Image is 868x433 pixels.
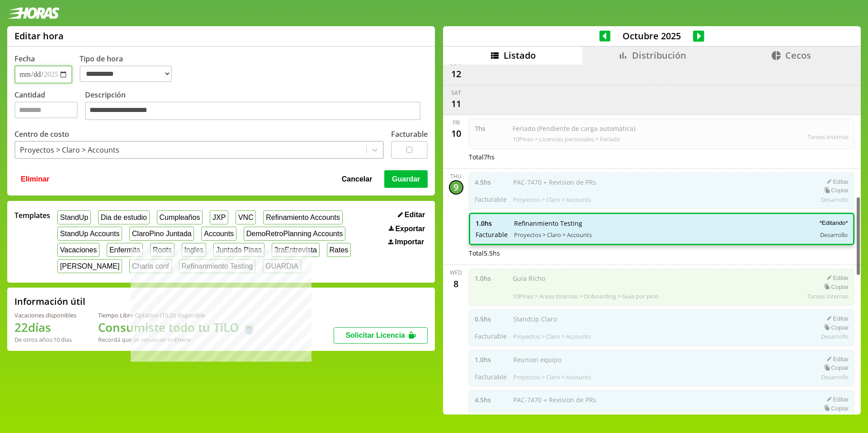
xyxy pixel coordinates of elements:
div: 12 [449,67,463,81]
button: Vacaciones [57,243,99,257]
div: Wed [450,269,462,276]
button: Cancelar [339,170,375,187]
div: Vacaciones disponibles [14,311,76,319]
button: Charla conf [129,259,171,273]
button: DemoRetroPlanning Accounts [244,227,345,241]
button: Accounts [201,227,236,241]
button: Juntada Pinas [213,243,264,257]
label: Descripción [85,90,428,123]
button: Enfermita [107,243,143,257]
img: logotipo [7,7,60,19]
button: StandUp Accounts [57,227,122,241]
span: Exportar [395,225,425,233]
label: Tipo de hora [80,54,179,84]
button: 3raEntrevista [272,243,320,257]
button: StandUp [57,210,91,224]
select: Tipo de hora [80,65,172,82]
button: VNC [236,210,256,224]
div: Tiempo Libre Optativo (TiLO) disponible [98,311,256,319]
button: Editar [395,210,428,219]
button: Cumpleaños [157,210,203,224]
button: Roots [150,243,174,257]
span: Octubre 2025 [610,30,693,42]
div: 10 [449,126,463,141]
span: Editar [405,211,425,219]
button: Refinamiento Accounts [263,210,342,224]
label: Cantidad [14,90,85,123]
button: Refinanmiento Testing [179,259,256,273]
div: Total 5.5 hs [469,249,855,257]
h1: 22 días [14,319,76,335]
button: GUARDIA [263,259,301,273]
div: Recordá que se renuevan en [98,335,256,344]
button: Guardar [384,170,428,187]
div: 9 [449,180,463,195]
span: Distribución [632,49,686,61]
button: [PERSON_NAME] [57,259,122,273]
div: De otros años: 10 días [14,335,76,344]
div: Proyectos > Claro > Accounts [20,145,119,155]
div: 11 [449,97,463,111]
label: Centro de costo [14,129,69,139]
button: JXP [210,210,228,224]
button: Dia de estudio [98,210,150,224]
h2: Información útil [14,295,85,307]
button: Exportar [386,224,428,233]
span: Solicitar Licencia [345,331,405,339]
span: Importar [395,238,424,246]
h1: Editar hora [14,30,64,42]
div: Total 7 hs [469,153,855,161]
span: Cecos [785,49,811,61]
button: ClaroPino Juntada [129,227,194,241]
input: Cantidad [14,102,78,118]
b: Enero [175,335,191,344]
div: scrollable content [443,65,861,413]
textarea: Descripción [85,102,420,121]
span: Listado [504,49,536,61]
h1: Consumiste todo tu TiLO 🍵 [98,319,256,335]
div: Thu [450,172,462,180]
button: Solicitar Licencia [334,327,428,344]
div: 8 [449,276,463,291]
div: Fri [453,119,460,126]
span: Templates [14,210,50,220]
button: Ingles [182,243,206,257]
div: Sat [451,89,461,97]
label: Fecha [14,54,35,64]
button: Eliminar [18,170,52,187]
label: Facturable [391,129,428,139]
button: Rates [327,243,351,257]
